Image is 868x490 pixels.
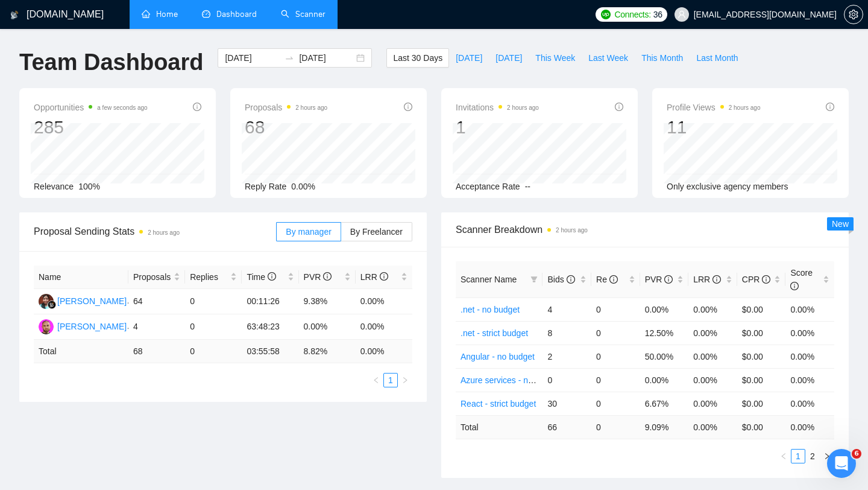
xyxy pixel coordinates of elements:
[737,368,786,392] td: $0.00
[19,300,188,371] div: З вільних днів наразі доступна тільки п’ятниця. Якщо потрібен дзвінок раніше, можу перевірити дод...
[286,227,331,237] span: By manager
[785,368,834,392] td: 0.00%
[456,100,539,115] span: Invitations
[151,129,222,141] div: дякую, працює)
[142,122,231,148] div: дякую, працює)
[216,9,257,19] span: Dashboard
[844,10,863,19] a: setting
[640,392,689,415] td: 6.67%
[190,270,228,284] span: Replies
[10,158,231,194] div: Dima says…
[268,272,276,281] span: info-circle
[393,51,442,65] span: Last 30 Days
[776,449,791,463] button: left
[10,221,231,399] div: Viktor says…
[193,103,201,111] span: info-circle
[185,289,242,314] td: 0
[10,370,231,390] textarea: Message…
[52,197,119,206] b: [PERSON_NAME]
[356,314,412,340] td: 0.00%
[456,182,520,191] span: Acceptance Rate
[281,9,325,19] a: searchScanner
[19,395,28,405] button: Emoji picker
[299,51,354,65] input: End date
[128,314,185,340] td: 4
[529,48,582,68] button: This Week
[10,158,153,185] div: Будь ласка, звертайтесь 🙌
[39,321,127,331] a: YK[PERSON_NAME]
[34,266,128,289] th: Name
[712,275,721,284] span: info-circle
[77,395,86,405] button: Start recording
[242,340,298,363] td: 03:55:58
[507,104,539,111] time: 2 hours ago
[461,399,536,409] a: React - strict budget
[591,392,640,415] td: 0
[360,272,388,282] span: LRR
[461,275,517,284] span: Scanner Name
[242,289,298,314] td: 00:11:26
[461,375,561,385] a: Azure services - no budget
[456,222,834,237] span: Scanner Breakdown
[645,275,673,284] span: PVR
[542,392,591,415] td: 30
[39,294,54,309] img: YP
[542,368,591,392] td: 0
[34,100,148,115] span: Opportunities
[10,194,231,221] div: Viktor says…
[48,301,56,309] img: gigradar-bm.png
[142,9,178,19] a: homeHome
[299,340,356,363] td: 8.82 %
[826,103,834,111] span: info-circle
[780,453,787,460] span: left
[844,10,863,19] span: setting
[225,51,280,65] input: Start date
[653,8,662,21] span: 36
[19,165,143,177] div: Будь ласка, звертайтесь 🙌
[58,6,137,15] h1: [PERSON_NAME]
[762,275,770,284] span: info-circle
[212,5,233,27] div: Close
[591,321,640,345] td: 0
[678,10,686,19] span: user
[664,275,673,284] span: info-circle
[693,275,721,284] span: LRR
[285,53,294,63] span: to
[295,104,327,111] time: 2 hours ago
[461,328,528,338] a: .net - strict budget
[128,289,185,314] td: 64
[805,449,820,463] li: 2
[202,10,210,18] span: dashboard
[10,122,231,158] div: ykotula@intelvision.pro says…
[398,373,412,387] button: right
[820,449,834,463] button: right
[456,51,482,65] span: [DATE]
[401,377,409,384] span: right
[852,449,861,459] span: 6
[350,227,403,237] span: By Freelancer
[591,368,640,392] td: 0
[39,319,54,334] img: YK
[567,275,575,284] span: info-circle
[542,345,591,368] td: 2
[542,415,591,439] td: 66
[207,390,226,410] button: Send a message…
[832,219,849,229] span: New
[19,48,203,77] h1: Team Dashboard
[737,297,786,321] td: $0.00
[185,340,242,363] td: 0
[34,340,128,363] td: Total
[530,276,538,283] span: filter
[57,395,67,405] button: Upload attachment
[10,5,19,25] img: logo
[640,297,689,321] td: 0.00%
[57,294,127,308] div: [PERSON_NAME]
[495,51,522,65] span: [DATE]
[601,10,611,19] img: upwork-logo.png
[384,374,397,387] a: 1
[609,275,618,284] span: info-circle
[128,340,185,363] td: 68
[34,182,74,191] span: Relevance
[582,48,635,68] button: Last Week
[806,450,819,463] a: 2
